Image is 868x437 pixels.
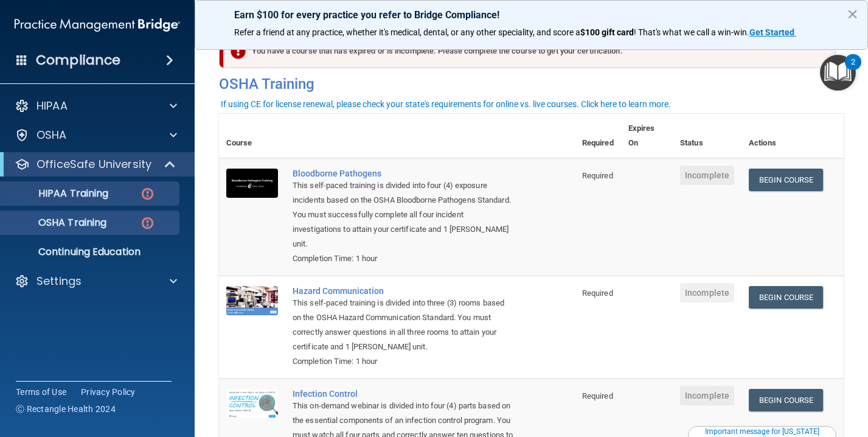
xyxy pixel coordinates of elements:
[820,55,856,91] button: Open Resource Center, 2 new notifications
[234,27,580,37] span: Refer a friend at any practice, whether it's medical, dental, or any other speciality, and score a
[680,386,734,405] span: Incomplete
[36,52,120,69] h4: Compliance
[15,274,177,288] a: Settings
[293,296,514,354] div: This self-paced training is divided into three (3) rooms based on the OSHA Hazard Communication S...
[680,283,734,302] span: Incomplete
[15,157,176,172] a: OfficeSafe University
[749,389,823,411] a: Begin Course
[749,27,794,37] strong: Get Started
[36,99,68,113] p: HIPAA
[234,9,828,21] p: Earn $100 for every practice you refer to Bridge Compliance!
[16,403,116,415] span: Ⓒ Rectangle Health 2024
[293,178,514,251] div: This self-paced training is divided into four (4) exposure incidents based on the OSHA Bloodborne...
[293,354,514,369] div: Completion Time: 1 hour
[36,274,82,288] p: Settings
[673,114,741,158] th: Status
[851,62,855,78] div: 2
[680,166,734,185] span: Incomplete
[847,4,858,24] button: Close
[8,217,106,229] p: OSHA Training
[8,187,108,200] p: HIPAA Training
[293,389,514,399] a: Infection Control
[16,386,66,398] a: Terms of Use
[221,100,671,108] div: If using CE for license renewal, please check your state's requirements for online vs. live cours...
[224,34,836,68] div: You have a course that has expired or is incomplete. Please complete the course to get your certi...
[749,169,823,191] a: Begin Course
[582,288,613,298] span: Required
[634,27,749,37] span: ! That's what we call a win-win.
[293,251,514,266] div: Completion Time: 1 hour
[749,27,796,37] a: Get Started
[582,171,613,180] span: Required
[15,13,180,37] img: PMB logo
[219,75,844,93] h4: OSHA Training
[293,169,514,178] a: Bloodborne Pathogens
[140,215,155,231] img: danger-circle.6113f641.png
[81,386,136,398] a: Privacy Policy
[741,114,844,158] th: Actions
[749,286,823,309] a: Begin Course
[36,157,151,172] p: OfficeSafe University
[580,27,634,37] strong: $100 gift card
[219,114,285,158] th: Course
[8,246,174,258] p: Continuing Education
[140,186,155,201] img: danger-circle.6113f641.png
[621,114,673,158] th: Expires On
[293,286,514,296] a: Hazard Communication
[231,44,246,59] img: exclamation-circle-solid-danger.72ef9ffc.png
[575,114,621,158] th: Required
[582,391,613,400] span: Required
[219,98,673,110] button: If using CE for license renewal, please check your state's requirements for online vs. live cours...
[15,99,177,113] a: HIPAA
[36,128,67,142] p: OSHA
[15,128,177,142] a: OSHA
